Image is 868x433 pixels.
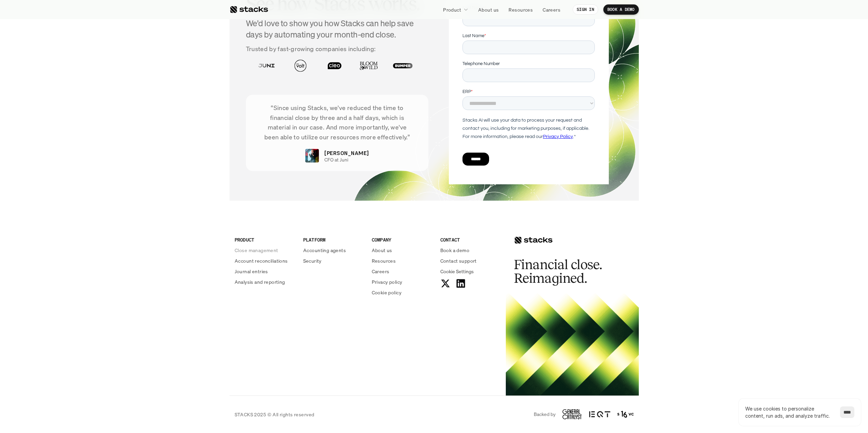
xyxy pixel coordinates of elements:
[235,268,268,275] p: Journal entries
[324,157,348,163] p: CFO at Juni
[256,103,418,142] p: “Since using Stacks, we've reduced the time to financial close by three and a half days, which is...
[440,257,477,264] p: Contact support
[440,268,474,275] span: Cookie Settings
[573,4,598,15] a: SIGN IN
[607,7,635,12] p: BOOK A DEMO
[534,412,556,417] p: Backed by
[372,278,402,285] p: Privacy policy
[577,7,594,12] p: SIGN IN
[440,257,501,264] a: Contact support
[303,236,364,243] p: PLATFORM
[478,6,499,13] p: About us
[372,257,432,264] a: Resources
[235,257,295,264] a: Account reconciliations
[509,6,533,13] p: Resources
[543,6,560,13] p: Careers
[440,236,501,243] p: CONTACT
[372,257,396,264] p: Resources
[235,411,314,418] p: STACKS 2025 © All rights reserved
[440,268,474,275] button: Cookie Trigger
[440,247,470,254] p: Book a demo
[372,268,432,275] a: Careers
[303,247,364,254] a: Accounting agents
[372,278,432,285] a: Privacy policy
[303,247,346,254] p: Accounting agents
[504,3,537,16] a: Resources
[235,278,295,285] a: Analysis and reporting
[303,257,364,264] a: Security
[514,258,616,285] h2: Financial close. Reimagined.
[372,289,432,296] a: Cookie policy
[324,149,369,157] p: [PERSON_NAME]
[372,289,401,296] p: Cookie policy
[235,257,288,264] p: Account reconciliations
[246,18,429,41] h4: We'd love to show you how Stacks can help save days by automating your month-end close.
[235,268,295,275] a: Journal entries
[603,4,639,15] a: BOOK A DEMO
[235,247,295,254] a: Close management
[372,236,432,243] p: COMPANY
[539,3,564,16] a: Careers
[235,247,278,254] p: Close management
[443,6,461,13] p: Product
[303,257,322,264] p: Security
[235,236,295,243] p: PRODUCT
[372,268,389,275] p: Careers
[235,278,285,285] p: Analysis and reporting
[246,44,429,54] p: Trusted by fast-growing companies including:
[372,247,432,254] a: About us
[745,405,833,419] p: We use cookies to personalize content, run ads, and analyze traffic.
[440,247,501,254] a: Book a demo
[474,3,503,16] a: About us
[372,247,392,254] p: About us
